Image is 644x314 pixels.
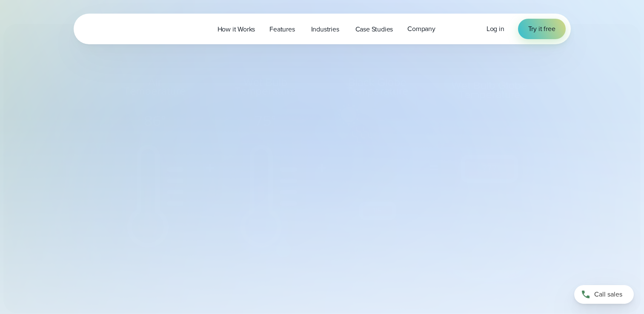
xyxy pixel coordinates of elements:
[594,289,622,300] span: Call sales
[487,24,504,34] a: Log in
[311,24,339,34] span: Industries
[355,24,393,34] span: Case Studies
[407,24,435,34] span: Company
[269,24,295,34] span: Features
[528,24,555,34] span: Try it free
[348,20,401,38] a: Case Studies
[487,24,504,34] span: Log in
[218,24,255,34] span: How it Works
[574,285,634,304] a: Call sales
[518,19,566,39] a: Try it free
[210,20,263,38] a: How it Works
